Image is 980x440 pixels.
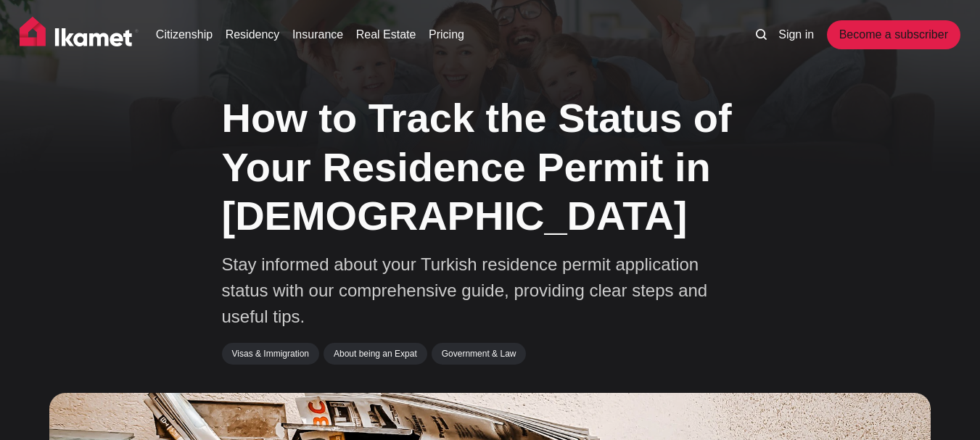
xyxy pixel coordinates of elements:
[356,26,416,43] a: Real Estate
[292,26,343,43] a: Insurance
[226,26,280,43] a: Residency
[20,17,139,53] img: Ikamet home
[222,252,730,330] p: Stay informed about your Turkish residence permit application status with our comprehensive guide...
[778,26,814,43] a: Sign in
[429,26,464,43] a: Pricing
[222,343,319,365] a: Visas & Immigration
[222,94,759,240] h1: How to Track the Status of Your Residence Permit in [DEMOGRAPHIC_DATA]
[156,26,213,43] a: Citizenship
[827,20,960,49] a: Become a subscriber
[432,343,527,365] a: Government & Law
[324,343,427,365] a: About being an Expat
